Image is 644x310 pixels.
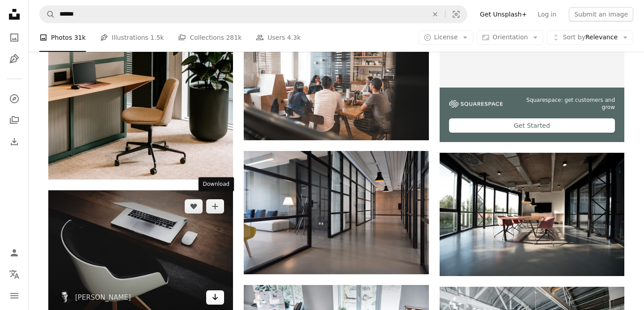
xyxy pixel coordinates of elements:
span: Squarespace: get customers and grow [513,96,615,112]
button: Like [185,199,203,214]
button: Clear [425,6,445,23]
a: Apple MacBook beside computer mouse on table [48,247,233,256]
span: 4.3k [287,33,301,42]
span: 1.5k [150,33,164,42]
button: Menu [5,287,23,305]
a: Get Unsplash+ [475,7,532,21]
span: Sort by [563,34,585,41]
button: Search Unsplash [40,6,55,23]
span: Orientation [492,34,528,41]
img: people sitting on chair [244,37,428,140]
span: Relevance [563,33,618,42]
img: photo of dining table and chairs inside room [440,153,624,276]
a: Users 4.3k [256,23,301,52]
button: License [419,30,474,45]
a: [PERSON_NAME] [75,293,131,302]
img: hallway between glass-panel doors [244,151,428,274]
a: Download [206,290,224,305]
button: Submit an image [569,7,633,21]
a: Download History [5,133,23,151]
a: hallway between glass-panel doors [244,208,428,216]
div: Get Started [449,118,615,133]
button: Language [5,265,23,283]
div: Download [199,177,234,192]
a: Illustrations 1.5k [100,23,164,52]
span: 281k [226,33,241,42]
form: Find visuals sitewide [39,5,467,23]
a: Photos [5,29,23,46]
button: Add to Collection [206,199,224,214]
button: Orientation [477,30,543,45]
a: Home — Unsplash [5,5,23,25]
a: photo of dining table and chairs inside room [440,210,624,218]
a: Collections [5,111,23,129]
span: License [434,34,458,41]
a: Log in [532,7,562,21]
img: file-1747939142011-51e5cc87e3c9 [449,100,503,108]
button: Sort byRelevance [547,30,633,45]
a: Explore [5,90,23,108]
a: Log in / Sign up [5,244,23,262]
a: people sitting on chair [244,84,428,92]
a: Collections 281k [178,23,241,52]
button: Visual search [445,6,467,23]
img: Go to Luca Bravo's profile [57,290,72,305]
a: Illustrations [5,50,23,68]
